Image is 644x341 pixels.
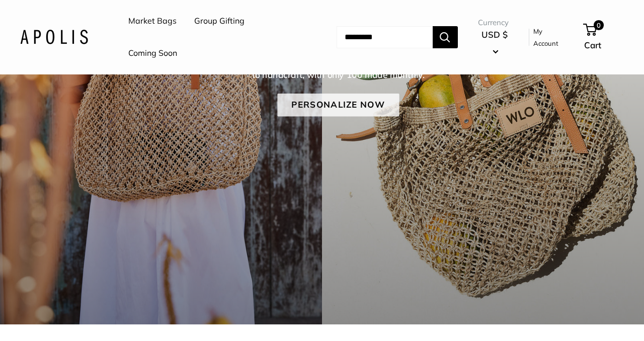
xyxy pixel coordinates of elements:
[481,29,508,40] span: USD $
[128,14,177,29] a: Market Bags
[183,55,494,81] p: In July, the Mercado Woven sold out within hours. Each bag takes 24 hours to handcraft, with only...
[277,94,399,117] a: Personalize Now
[478,27,512,59] button: USD $
[194,14,245,29] a: Group Gifting
[478,16,512,30] span: Currency
[128,46,177,61] a: Coming Soon
[593,20,603,30] span: 0
[337,26,433,48] input: Search...
[584,21,624,53] a: 0 Cart
[533,25,567,50] a: My Account
[20,30,88,44] img: Apolis
[584,40,601,50] span: Cart
[433,26,458,48] button: Search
